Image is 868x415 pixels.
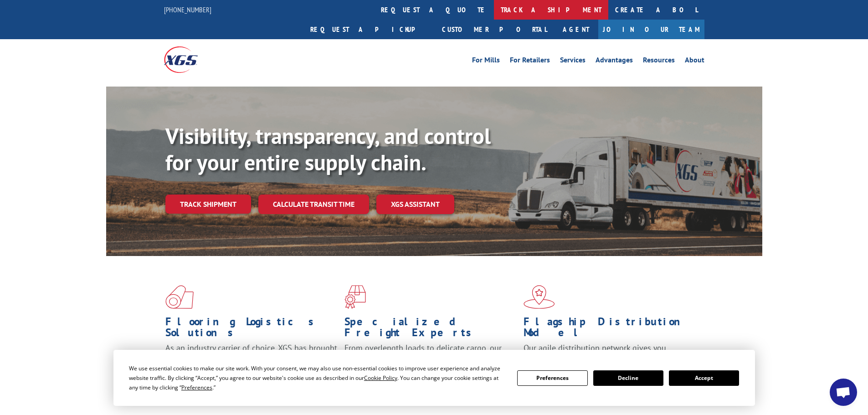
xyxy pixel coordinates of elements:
[129,364,506,392] div: We use essential cookies to make our site work. With your consent, we may also use non-essential ...
[524,343,691,364] span: Our agile distribution network gives you nationwide inventory management on demand.
[344,285,366,309] img: xgs-icon-focused-on-flooring-red
[830,379,857,406] div: Open chat
[258,195,369,214] a: Calculate transit time
[524,285,555,309] img: xgs-icon-flagship-distribution-model-red
[510,56,550,67] a: For Retailers
[303,20,435,39] a: Request a pickup
[113,350,755,406] div: Cookie Consent Prompt
[165,285,194,309] img: xgs-icon-total-supply-chain-intelligence-red
[669,370,739,386] button: Accept
[472,56,500,67] a: For Mills
[344,343,517,383] p: From overlength loads to delicate cargo, our experienced staff knows the best way to move your fr...
[517,370,587,386] button: Preferences
[524,316,696,343] h1: Flagship Distribution Model
[165,195,251,214] a: Track shipment
[593,370,663,386] button: Decline
[164,5,211,14] a: [PHONE_NUMBER]
[685,56,704,67] a: About
[165,316,338,343] h1: Flooring Logistics Solutions
[165,343,337,375] span: As an industry carrier of choice, XGS has brought innovation and dedication to flooring logistics...
[435,20,554,39] a: Customer Portal
[596,56,633,67] a: Advantages
[376,195,454,214] a: XGS ASSISTANT
[643,56,675,67] a: Resources
[344,316,517,343] h1: Specialized Freight Experts
[554,20,598,39] a: Agent
[560,56,586,67] a: Services
[364,374,397,382] span: Cookie Policy
[181,384,212,391] span: Preferences
[165,122,491,176] b: Visibility, transparency, and control for your entire supply chain.
[598,20,704,39] a: Join Our Team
